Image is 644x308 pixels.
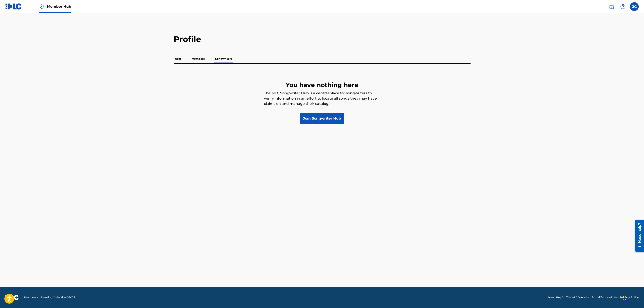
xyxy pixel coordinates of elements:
img: search [609,4,614,9]
p: The MLC Songwriter Hub is a central place for songwriters to verify information in an effort to l... [264,91,380,113]
a: Privacy Policy [620,295,639,299]
img: logo [5,295,19,300]
a: Portal Terms of Use [592,295,617,299]
strong: You have nothing here [286,81,358,89]
div: Drag [623,291,626,304]
iframe: Chat Widget [622,287,644,308]
div: Help [619,2,627,11]
img: help [620,4,626,9]
h2: Profile [174,34,471,44]
p: Members [190,54,206,63]
p: Songwriters [214,54,233,63]
span: Mechanical Licensing Collective © 2025 [24,295,75,299]
a: The MLC Website [566,295,589,299]
a: Need Help? [548,295,564,299]
img: Top Rightsholder [39,4,44,9]
p: User [174,54,182,63]
img: MLC Logo [5,3,22,10]
a: Public Search [607,2,616,11]
a: Join Songwriter Hub [300,113,344,124]
span: Member Hub [47,4,71,9]
div: User Menu [630,2,639,11]
iframe: Resource Center [632,218,644,253]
